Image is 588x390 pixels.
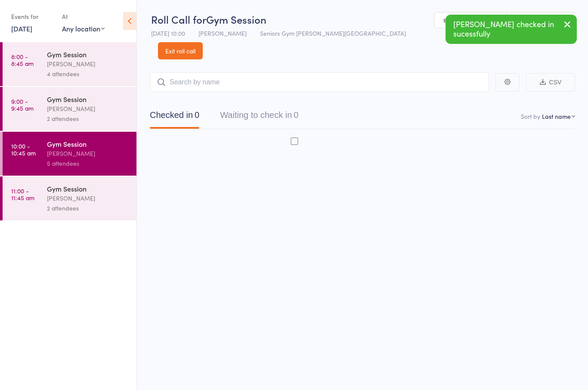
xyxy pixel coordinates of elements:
div: Gym Session [47,139,129,149]
input: Search by name [150,72,489,92]
a: Exit roll call [158,42,203,59]
div: At [62,9,105,24]
span: [PERSON_NAME] [198,29,247,37]
div: [PERSON_NAME] checked in sucessfully [446,15,577,44]
a: 11:00 -11:45 amGym Session[PERSON_NAME]2 attendees [3,176,136,220]
a: 8:00 -8:45 amGym Session[PERSON_NAME]4 attendees [3,42,136,86]
div: Last name [542,112,571,121]
time: 9:00 - 9:45 am [11,98,34,111]
button: Checked in0 [150,106,199,129]
div: [PERSON_NAME] [47,104,129,114]
a: 9:00 -9:45 amGym Session[PERSON_NAME]2 attendees [3,87,136,131]
div: 2 attendees [47,114,129,124]
span: Gym Session [206,12,266,26]
button: Waiting to check in0 [220,106,298,129]
div: Any location [62,24,105,33]
div: Gym Session [47,184,129,193]
div: Gym Session [47,94,129,104]
time: 8:00 - 8:45 am [11,53,34,67]
div: 2 attendees [47,203,129,213]
span: Seniors Gym [PERSON_NAME][GEOGRAPHIC_DATA] [260,29,406,37]
div: 4 attendees [47,69,129,79]
div: [PERSON_NAME] [47,149,129,158]
button: CSV [526,73,575,92]
label: Sort by [521,112,540,121]
span: Roll Call for [151,12,206,26]
a: [DATE] [11,24,32,33]
div: 0 [195,110,199,120]
a: 10:00 -10:45 amGym Session[PERSON_NAME]5 attendees [3,132,136,176]
span: [DATE] 10:00 [151,29,185,37]
time: 11:00 - 11:45 am [11,187,34,201]
time: 10:00 - 10:45 am [11,142,36,156]
div: Events for [11,9,53,24]
div: 0 [294,110,298,120]
div: [PERSON_NAME] [47,193,129,203]
div: 5 attendees [47,158,129,168]
div: Gym Session [47,50,129,59]
div: [PERSON_NAME] [47,59,129,69]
